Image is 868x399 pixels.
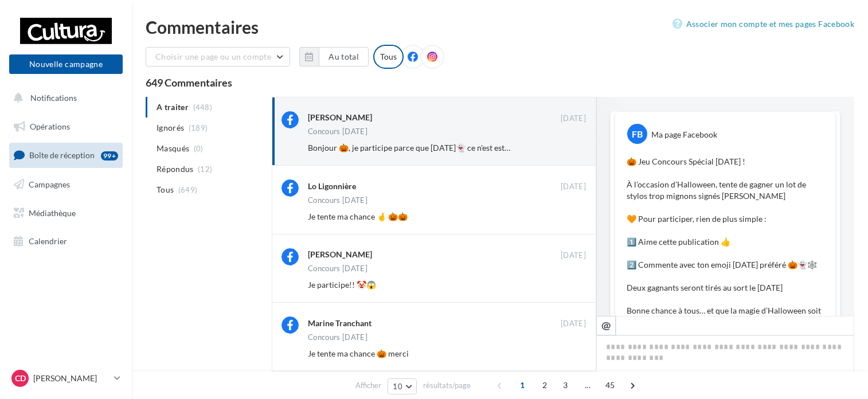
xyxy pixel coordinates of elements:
iframe: Intercom live chat [829,360,857,388]
a: Médiathèque [7,201,125,225]
div: Concours [DATE] [308,334,367,341]
div: FB [627,124,647,144]
span: (12) [198,165,212,174]
span: [DATE] [561,114,586,124]
button: Au total [299,47,369,66]
span: Je participe!! 🤡😱 [308,280,376,290]
span: ... [578,376,597,394]
div: Lo Ligonnière [308,181,356,192]
span: CD [15,373,26,384]
i: @ [601,320,611,330]
span: Campagnes [29,179,70,189]
span: 10 [393,382,402,391]
span: Je tente ma chance 🤞 🎃🎃 [308,212,408,221]
span: 3 [556,376,574,394]
span: Tous [157,184,174,195]
a: CD [PERSON_NAME] [9,367,123,389]
button: 10 [388,378,417,394]
button: Au total [319,47,369,66]
button: Notifications [7,86,120,110]
div: Commentaires [146,18,854,36]
span: 2 [535,376,554,394]
span: [DATE] [561,182,586,192]
span: résultats/page [423,380,471,391]
span: Notifications [30,93,77,103]
div: Marine Tranchant [308,318,372,329]
span: Calendrier [29,236,67,246]
p: 🎃 Jeu Concours Spécial [DATE] ! À l’occasion d’Halloween, tente de gagner un lot de stylos trop m... [627,156,824,362]
a: Associer mon compte et mes pages Facebook [672,17,854,31]
div: 649 Commentaires [146,77,854,88]
div: [PERSON_NAME] [308,112,372,123]
div: Concours [DATE] [308,265,367,272]
span: [DATE] [561,251,586,261]
a: Campagnes [7,173,125,197]
div: Tous [373,45,404,69]
div: 99+ [101,151,118,161]
span: Afficher [355,380,381,391]
span: 45 [601,376,620,394]
button: Nouvelle campagne [9,54,123,74]
div: [PERSON_NAME] [308,249,372,260]
span: Choisir une page ou un compte [155,52,271,61]
span: (0) [194,144,204,153]
a: Calendrier [7,229,125,253]
span: (649) [178,185,198,194]
span: [DATE] [561,319,586,329]
button: @ [596,316,616,335]
span: Médiathèque [29,208,76,217]
div: Concours [DATE] [308,197,367,204]
span: Boîte de réception [29,150,95,160]
p: [PERSON_NAME] [33,373,110,384]
div: Ma page Facebook [651,129,717,140]
a: Boîte de réception99+ [7,143,125,167]
span: Répondus [157,163,194,175]
a: Opérations [7,115,125,139]
span: 1 [513,376,531,394]
span: Opérations [30,122,70,131]
button: Choisir une page ou un compte [146,47,290,66]
span: Ignorés [157,122,184,134]
span: (189) [189,123,208,132]
div: Concours [DATE] [308,128,367,135]
span: Bonjour 🎃, je participe parce que [DATE]👻 ce n'est est pas que pour les enfants 🧙‍♀️. Mais promis... [308,143,784,152]
span: Je tente ma chance 🎃 merci [308,349,409,358]
span: Masqués [157,143,189,154]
